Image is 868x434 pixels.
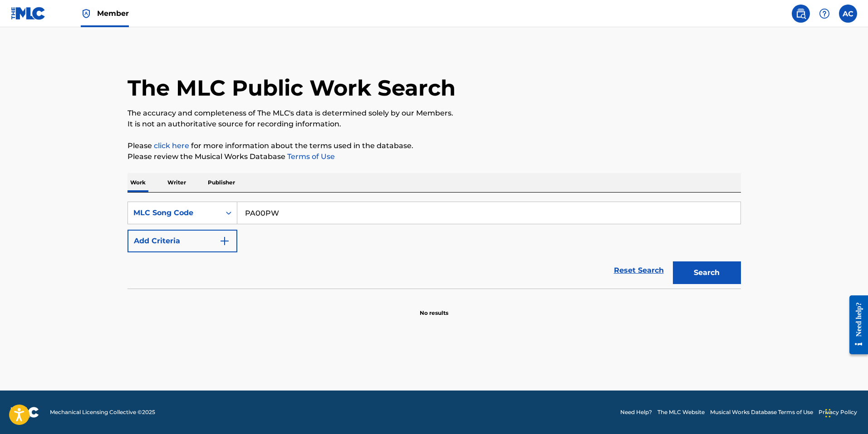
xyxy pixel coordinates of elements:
[657,408,705,416] a: The MLC Website
[843,289,868,362] iframe: Resource Center
[825,400,831,427] div: Drag
[128,202,741,289] form: Search Form
[133,207,215,218] div: MLC Song Code
[839,5,857,23] div: User Menu
[710,408,813,416] a: Musical Works Database Terms of Use
[128,151,741,162] p: Please review the Musical Works Database
[815,5,834,23] div: Help
[81,8,92,19] img: Top Rightsholder
[420,298,448,317] p: No results
[128,108,741,119] p: The accuracy and completeness of The MLC's data is determined solely by our Members.
[11,7,46,20] img: MLC Logo
[819,8,830,19] img: help
[219,236,230,246] img: 9d2ae6d4665cec9f34b9.svg
[792,5,810,23] a: Public Search
[285,152,335,161] a: Terms of Use
[795,8,806,19] img: search
[128,74,456,101] h1: The MLC Public Work Search
[50,408,155,416] span: Mechanical Licensing Collective © 2025
[165,173,189,192] p: Writer
[819,408,857,416] a: Privacy Policy
[128,140,741,151] p: Please for more information about the terms used in the database.
[128,119,741,130] p: It is not an authoritative source for recording information.
[620,408,652,416] a: Need Help?
[673,261,741,284] button: Search
[823,391,868,434] iframe: Chat Widget
[11,407,39,418] img: logo
[128,230,237,252] button: Add Criteria
[205,173,238,192] p: Publisher
[609,260,668,280] a: Reset Search
[128,173,148,192] p: Work
[97,8,129,19] span: Member
[154,141,189,150] a: click here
